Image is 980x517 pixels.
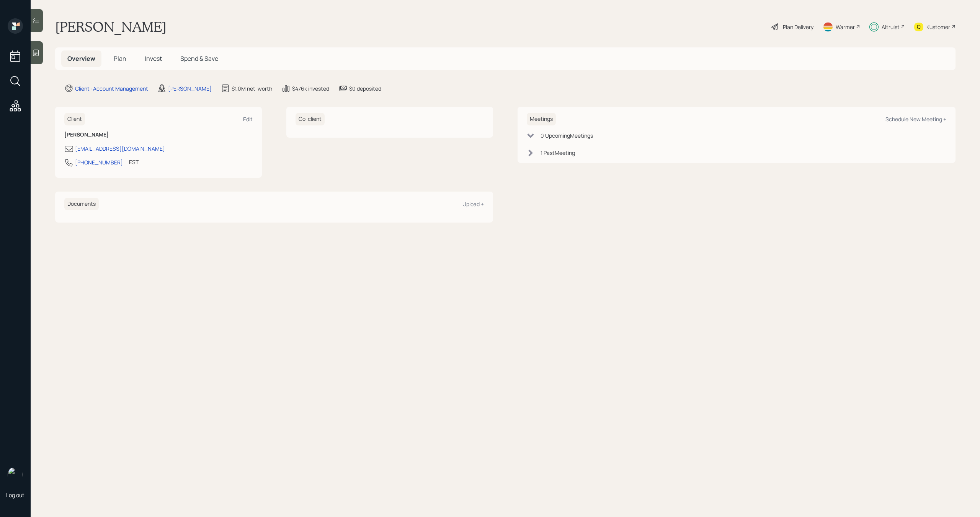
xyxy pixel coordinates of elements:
div: Altruist [882,23,900,31]
h6: Meetings [527,113,556,125]
div: [PERSON_NAME] [168,85,212,93]
img: michael-russo-headshot.png [8,467,23,482]
div: $476k invested [292,85,329,93]
div: $1.0M net-worth [232,85,272,93]
div: Log out [6,491,24,499]
div: Upload + [462,200,484,208]
span: Invest [145,54,162,63]
div: $0 deposited [349,85,381,93]
h6: [PERSON_NAME] [64,132,253,138]
div: EST [129,158,139,166]
span: Plan [114,54,126,63]
div: Plan Delivery [783,23,813,31]
h6: Co-client [296,113,325,125]
div: 1 Past Meeting [541,149,575,157]
div: [EMAIL_ADDRESS][DOMAIN_NAME] [75,145,165,153]
h6: Client [64,113,85,125]
div: Edit [243,115,253,123]
div: Kustomer [926,23,950,31]
div: [PHONE_NUMBER] [75,158,123,166]
div: 0 Upcoming Meeting s [541,132,593,140]
div: Client · Account Management [75,85,148,93]
div: Schedule New Meeting + [885,115,946,123]
span: Spend & Save [180,54,218,63]
span: Overview [67,54,95,63]
h6: Documents [64,198,99,210]
div: Warmer [836,23,855,31]
h1: [PERSON_NAME] [55,18,167,35]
